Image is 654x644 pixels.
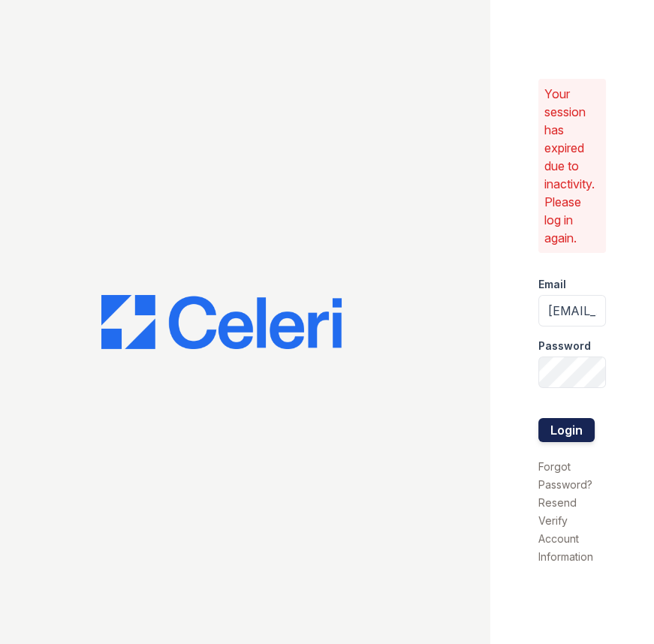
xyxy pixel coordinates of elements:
a: Forgot Password? [538,460,592,491]
button: Login [538,418,595,442]
label: Password [538,339,591,354]
p: Your session has expired due to inactivity. Please log in again. [544,85,600,247]
label: Email [538,277,566,292]
img: CE_Logo_Blue-a8612792a0a2168367f1c8372b55b34899dd931a85d93a1a3d3e32e68fde9ad4.png [101,295,342,349]
a: Resend Verify Account Information [538,496,593,563]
